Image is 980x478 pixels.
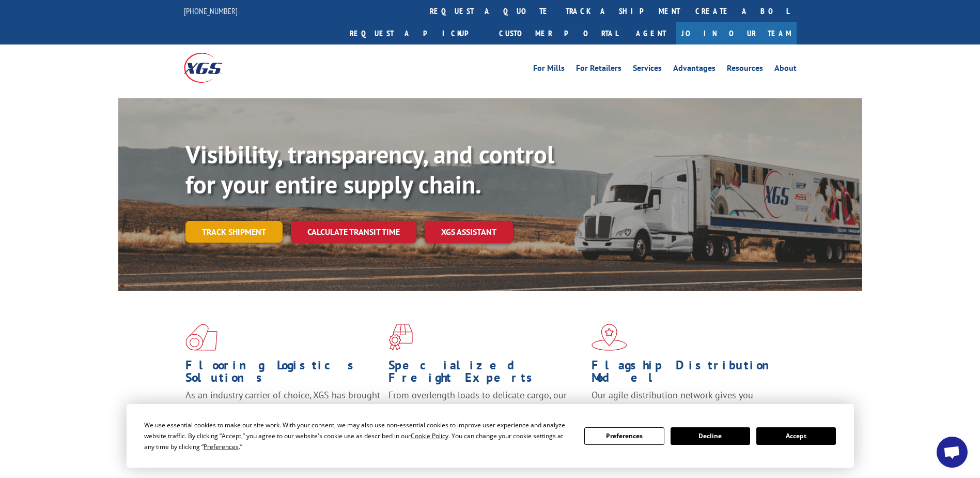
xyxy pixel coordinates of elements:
span: Preferences [204,442,239,451]
a: Advantages [673,64,715,76]
b: Visibility, transparency, and control for your entire supply chain. [185,138,554,200]
div: Cookie Consent Prompt [127,404,854,468]
a: Request a pickup [342,22,491,44]
a: XGS ASSISTANT [425,221,513,243]
p: From overlength loads to delicate cargo, our experienced staff knows the best way to move your fr... [388,389,584,435]
a: About [774,64,797,76]
h1: Flooring Logistics Solutions [185,359,381,389]
div: We use essential cookies to make our site work. With your consent, we may also use non-essential ... [144,420,572,452]
a: [PHONE_NUMBER] [184,6,238,16]
a: Track shipment [185,221,283,243]
a: For Mills [533,64,565,76]
button: Accept [756,427,836,445]
button: Decline [671,427,750,445]
a: Calculate transit time [291,221,416,243]
h1: Specialized Freight Experts [388,359,584,389]
a: Services [633,64,662,76]
a: Resources [727,64,763,76]
h1: Flagship Distribution Model [592,359,787,389]
img: xgs-icon-focused-on-flooring-red [388,324,413,351]
a: For Retailers [576,64,621,76]
a: Customer Portal [491,22,626,44]
span: Cookie Policy [411,431,448,440]
button: Preferences [584,427,664,445]
div: Open chat [937,437,968,468]
span: As an industry carrier of choice, XGS has brought innovation and dedication to flooring logistics... [185,389,380,426]
a: Agent [626,22,676,44]
span: Our agile distribution network gives you nationwide inventory management on demand. [592,389,782,413]
a: Join Our Team [676,22,797,44]
img: xgs-icon-flagship-distribution-model-red [592,324,627,351]
img: xgs-icon-total-supply-chain-intelligence-red [185,324,217,351]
